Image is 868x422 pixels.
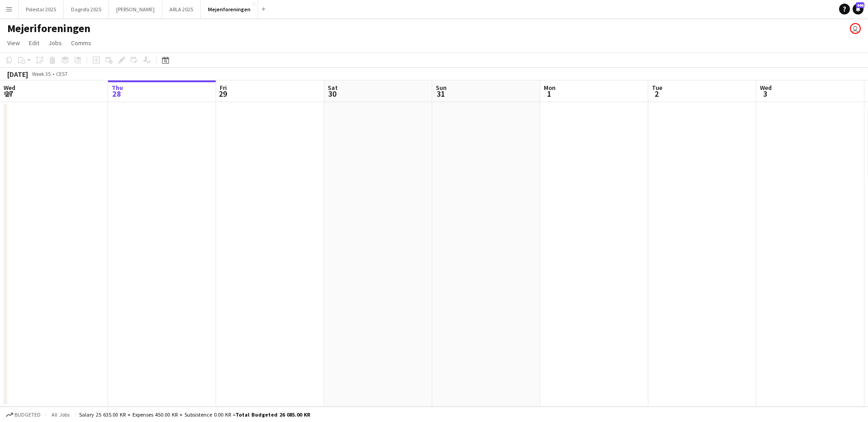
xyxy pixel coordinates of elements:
[56,70,68,77] div: CEST
[79,411,310,418] div: Salary 25 635.00 KR + Expenses 450.00 KR + Subsistence 0.00 KR =
[67,37,95,49] a: Comms
[29,39,39,47] span: Edit
[850,23,861,34] app-user-avatar: Tatianna Tobiassen
[71,39,91,47] span: Comms
[218,89,227,99] span: 29
[45,37,66,49] a: Jobs
[7,39,20,47] span: View
[112,84,123,92] span: Thu
[4,84,15,92] span: Wed
[19,0,64,18] button: Polestar 2025
[2,89,15,99] span: 27
[544,84,556,92] span: Mon
[48,39,62,47] span: Jobs
[651,89,662,99] span: 2
[236,411,310,418] span: Total Budgeted 26 085.00 KR
[759,89,772,99] span: 3
[109,0,162,18] button: [PERSON_NAME]
[50,411,71,418] span: All jobs
[201,0,258,18] button: Mejeriforeningen
[856,2,864,8] span: 446
[64,0,109,18] button: Dagrofa 2025
[110,89,123,99] span: 28
[436,84,447,92] span: Sun
[326,89,338,99] span: 30
[162,0,201,18] button: ARLA 2025
[760,84,772,92] span: Wed
[328,84,338,92] span: Sat
[652,84,662,92] span: Tue
[4,37,24,49] a: View
[5,410,42,420] button: Budgeted
[14,412,41,418] span: Budgeted
[220,84,227,92] span: Fri
[25,37,43,49] a: Edit
[853,4,863,14] a: 446
[7,22,90,35] h1: Mejeriforeningen
[7,70,28,79] div: [DATE]
[542,89,556,99] span: 1
[434,89,447,99] span: 31
[30,70,52,77] span: Week 35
